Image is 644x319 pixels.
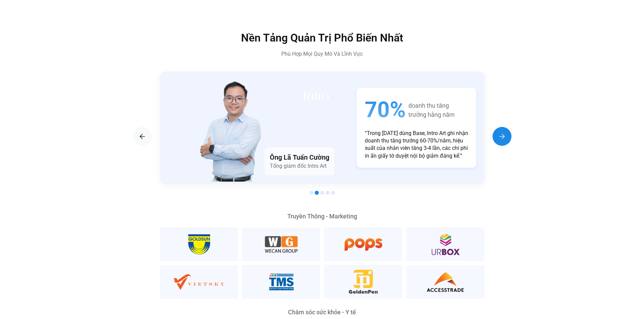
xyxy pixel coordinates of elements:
[498,132,506,140] img: arrow-right-1.png
[324,265,402,298] a: Golden Pen
[178,50,466,58] p: Phù Hợp Mọi Quy Mô Và Lĩnh Vực
[309,191,313,195] span: Go to slide 1
[160,309,484,315] div: Chăm sóc sức khỏe - Y tế
[299,85,331,107] img: 68409c42e2319625e8df516f_Frame%201948754466.avif
[178,32,466,43] h2: Nền Tảng Quản Trị Phổ Biến Nhất
[189,80,288,182] img: 684685177f6a3ae6079f9d0d_testimonial%202.avif
[365,130,468,160] p: “Trong [DATE] dùng Base, Intro Art ghi nhận doanh thu tăng trưởng 60-70%/năm, hiệu suất của nhân ...
[315,191,319,195] span: Go to slide 2
[365,96,406,124] span: 70%
[270,163,327,169] span: Tổng giám đốc Intro Art
[326,191,330,195] span: Go to slide 4
[331,191,335,195] span: Go to slide 5
[270,153,329,162] h4: Ông Lã Tuấn Cường
[493,127,511,146] div: Next slide
[160,72,484,184] div: 2 / 5
[160,213,484,219] div: Truyền Thông - Marketing
[320,191,324,195] span: Go to slide 3
[133,127,152,146] div: Previous slide
[138,132,146,140] img: arrow-right.png
[408,101,455,119] span: doanh thu tăng trưởng hằng năm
